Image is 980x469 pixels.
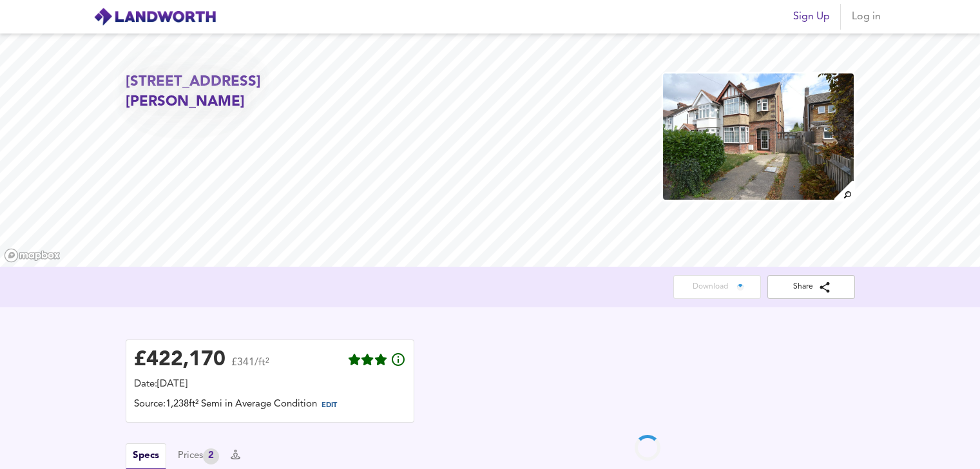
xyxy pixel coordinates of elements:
span: Log in [851,8,882,26]
div: Prices [178,448,219,464]
span: £341/ft² [231,358,269,376]
div: Date: [DATE] [134,378,406,392]
a: Mapbox homepage [4,248,61,263]
button: Sign Up [788,4,835,30]
img: property [662,72,854,201]
h2: [STREET_ADDRESS][PERSON_NAME] [126,72,359,113]
img: logo [93,7,216,26]
span: EDIT [322,402,337,409]
span: Share [778,280,845,294]
button: Share [767,275,855,299]
div: 2 [203,448,219,464]
div: £ 422,170 [134,350,226,370]
div: Source: 1,238ft² Semi in Average Condition [134,397,406,414]
span: Sign Up [793,8,830,26]
button: Log in [846,4,887,30]
img: search [832,179,855,202]
button: Prices2 [178,448,219,464]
